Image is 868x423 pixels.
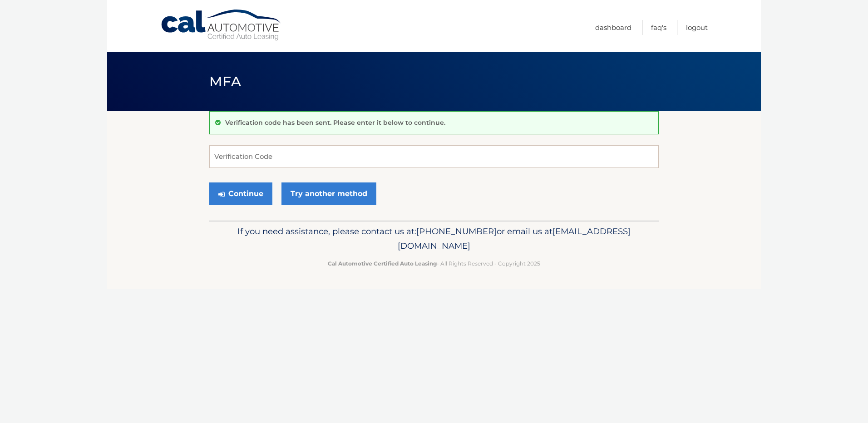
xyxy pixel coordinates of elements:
span: [EMAIL_ADDRESS][DOMAIN_NAME] [398,226,631,251]
span: [PHONE_NUMBER] [416,226,497,236]
button: Continue [209,182,272,205]
p: - All Rights Reserved - Copyright 2025 [215,259,653,268]
a: Dashboard [595,20,631,35]
p: If you need assistance, please contact us at: or email us at [215,224,653,253]
strong: Cal Automotive Certified Auto Leasing [328,260,437,267]
a: FAQ's [651,20,666,35]
a: Cal Automotive [160,9,283,41]
a: Try another method [281,182,376,205]
input: Verification Code [209,145,659,168]
a: Logout [686,20,708,35]
p: Verification code has been sent. Please enter it below to continue. [225,118,445,127]
span: MFA [209,73,241,90]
